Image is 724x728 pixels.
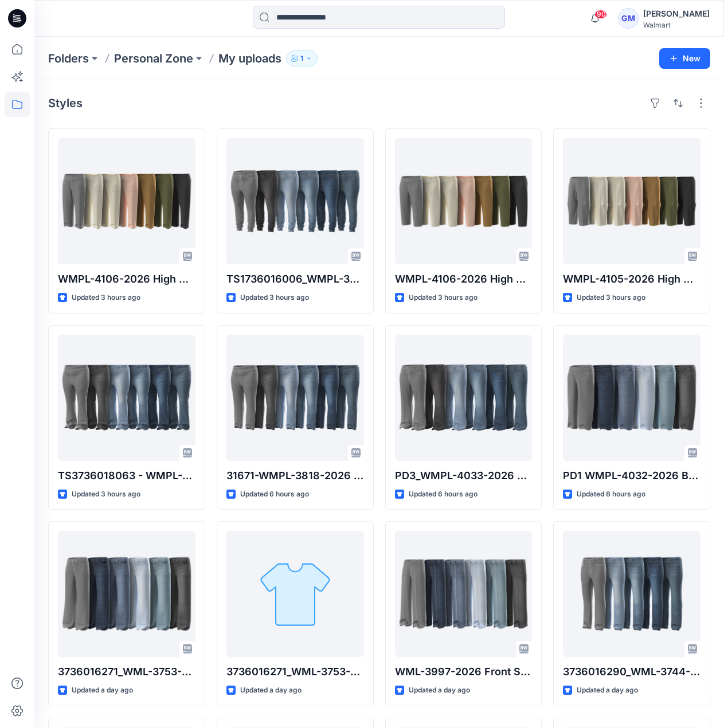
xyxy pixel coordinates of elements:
a: Personal Zone [114,50,193,66]
p: Updated a day ago [577,684,638,696]
a: TS1736016006_WMPL-3757-2026 Core Full Length Skinny Jegging_ [226,138,364,264]
a: TS3736018063 - WMPL-3819-2026 Core Bootcut Jegging [58,335,195,461]
p: 3736016271_WML-3753-2026 HR 5 Pocket Wide Leg-Inseam 30 [226,664,364,680]
a: PD1 WMPL-4032-2026 Barrel Leg [563,335,700,461]
p: Updated 6 hours ago [409,488,478,500]
a: WML-3997-2026 Front Seamed Trousers [395,531,533,657]
a: WMPL-4106-2026 High Waisted Tapered Crop 26 Inch [58,138,195,264]
p: Updated 6 hours ago [240,488,309,500]
a: PD3_WMPL-4033-2026 High Rise Flare [395,335,533,461]
p: 31671-WMPL-3818-2026 Core Straight Jegging [226,468,364,484]
span: 90 [594,10,607,19]
p: Updated a day ago [72,684,133,696]
p: Updated 3 hours ago [240,292,309,304]
p: WMPL-4106-2026 High Waisted Tapered Crop 26 Inch [58,271,195,287]
a: WMPL-4105-2026 High Waisted Barrel Leg [563,138,700,264]
p: Updated a day ago [409,684,470,696]
p: Updated a day ago [240,684,302,696]
p: PD3_WMPL-4033-2026 High Rise Flare [395,468,533,484]
div: [PERSON_NAME] [643,7,710,21]
a: 31671-WMPL-3818-2026 Core Straight Jegging [226,335,364,461]
div: GM [618,8,639,29]
p: PD1 WMPL-4032-2026 Barrel Leg [563,468,700,484]
a: WMPL-4106-2026 High Waisted Tapered Crop 23 Inch [395,138,533,264]
p: Updated 3 hours ago [409,292,478,304]
p: Updated 3 hours ago [72,292,140,304]
p: 3736016290_WML-3744-2026-Core Woven Crop Straight Jegging-Inseam 29 [563,664,700,680]
p: Updated 8 hours ago [577,488,645,500]
p: TS3736018063 - WMPL-3819-2026 Core Bootcut Jegging [58,468,195,484]
p: 1 [300,52,303,65]
h4: Styles [48,96,83,110]
a: 3736016271_WML-3753-2026 HR 5 Pocket Wide Leg-Inseam 30_ [58,531,195,657]
button: 1 [286,50,318,66]
p: WMPL-4106-2026 High Waisted Tapered Crop 23 Inch [395,271,533,287]
p: WML-3997-2026 Front Seamed Trousers [395,664,533,680]
button: New [659,48,710,69]
a: 3736016290_WML-3744-2026-Core Woven Crop Straight Jegging-Inseam 29 [563,531,700,657]
div: Walmart [643,21,710,29]
p: TS1736016006_WMPL-3757-2026 Core Full Length Skinny Jegging_ [226,271,364,287]
a: 3736016271_WML-3753-2026 HR 5 Pocket Wide Leg-Inseam 30 [226,531,364,657]
p: WMPL-4105-2026 High Waisted Barrel Leg [563,271,700,287]
p: My uploads [218,50,281,66]
p: Updated 3 hours ago [72,488,140,500]
p: 3736016271_WML-3753-2026 HR 5 Pocket Wide Leg-Inseam 30_ [58,664,195,680]
a: Folders [48,50,89,66]
p: Updated 3 hours ago [577,292,645,304]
